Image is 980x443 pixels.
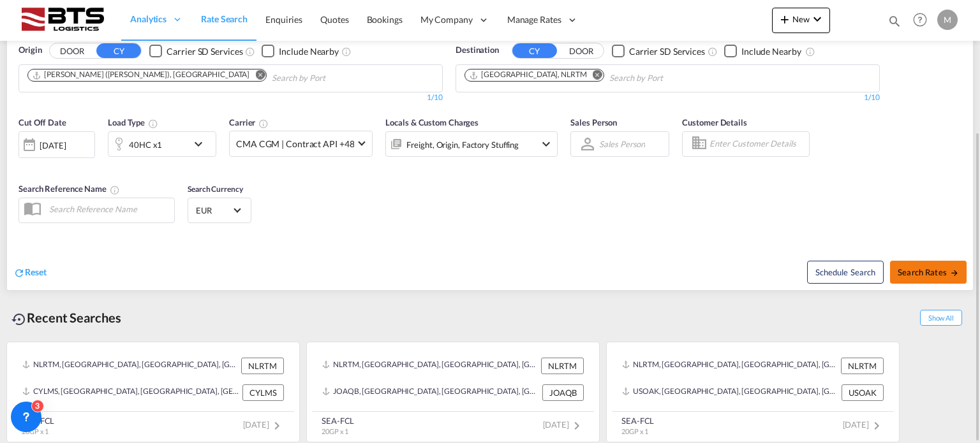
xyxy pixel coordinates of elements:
span: Help [909,9,931,31]
button: Note: By default Schedule search will only considerorigin ports, destination ports and cut off da... [807,261,884,284]
md-icon: icon-chevron-right [869,418,884,433]
md-icon: The selected Trucker/Carrierwill be displayed in the rate results If the rates are from another f... [258,119,269,129]
md-icon: icon-chevron-down [191,136,212,152]
div: CYLMS [242,384,284,401]
md-icon: Your search will be saved by the below given name [110,185,120,195]
span: Sales Person [570,117,617,127]
md-checkbox: Checkbox No Ink [612,44,705,57]
span: Quotes [320,14,348,25]
div: Press delete to remove this chip. [469,69,590,80]
md-icon: Unchecked: Search for CY (Container Yard) services for all selected carriers.Checked : Search for... [245,47,255,57]
md-select: Sales Person [598,134,646,153]
img: cdcc71d0be7811ed9adfbf939d2aa0e8.png [19,6,105,34]
span: Carrier [229,117,269,127]
md-icon: icon-refresh [13,267,25,279]
md-icon: icon-arrow-right [950,268,959,277]
span: [DATE] [843,419,884,430]
md-icon: icon-chevron-right [569,418,584,433]
span: Load Type [108,117,158,127]
md-icon: icon-chevron-right [269,418,285,433]
button: Search Ratesicon-arrow-right [890,261,967,284]
button: icon-plus 400-fgNewicon-chevron-down [772,8,830,33]
span: Locals & Custom Charges [385,117,479,127]
div: Press delete to remove this chip. [32,69,252,80]
span: Origin [19,44,41,57]
recent-search-card: NLRTM, [GEOGRAPHIC_DATA], [GEOGRAPHIC_DATA], [GEOGRAPHIC_DATA], [GEOGRAPHIC_DATA] NLRTMUSOAK, [GE... [606,342,900,442]
div: NLRTM [541,358,584,374]
span: 20GP x 1 [22,427,48,435]
span: My Company [420,13,473,26]
span: 20GP x 1 [621,427,648,435]
span: Cut Off Date [19,117,66,127]
button: CY [96,43,141,58]
span: Reset [25,266,47,277]
div: [DATE] [19,131,95,158]
div: NLRTM, Rotterdam, Netherlands, Western Europe, Europe [22,358,238,374]
div: USOAK, Oakland, CA, United States, North America, Americas [622,384,838,401]
md-icon: icon-information-outline [148,119,158,129]
button: Remove [584,69,604,82]
button: Remove [247,69,266,82]
div: JOAQB, Aqaba, Jordan, Levante, Middle East [322,384,539,401]
div: Recent Searches [6,303,126,332]
div: icon-magnify [887,14,902,33]
md-checkbox: Checkbox No Ink [262,44,339,57]
div: USOAK [842,384,884,401]
span: Search Reference Name [19,184,120,194]
div: 1/10 [19,92,443,103]
div: Include Nearby [279,45,339,58]
md-chips-wrap: Chips container. Use arrow keys to select chips. [463,65,736,89]
span: [DATE] [543,419,584,430]
div: NLRTM, Rotterdam, Netherlands, Western Europe, Europe [322,358,538,374]
span: CMA CGM | Contract API +48 [236,138,354,150]
span: Destination [456,44,499,57]
div: M [937,10,958,30]
span: Rate Search [201,13,248,24]
input: Search Reference Name [43,200,174,219]
input: Chips input. [272,68,393,89]
div: Carrier SD Services [629,45,705,58]
span: Manage Rates [507,13,561,26]
div: 40HC x1icon-chevron-down [108,131,216,157]
md-checkbox: Checkbox No Ink [149,44,242,57]
div: SEA-FCL [621,415,654,426]
span: Bookings [367,14,403,25]
md-icon: Unchecked: Ignores neighbouring ports when fetching rates.Checked : Includes neighbouring ports w... [341,47,352,57]
md-select: Select Currency: € EUREuro [195,201,244,219]
span: Search Currency [188,184,243,194]
md-icon: Unchecked: Search for CY (Container Yard) services for all selected carriers.Checked : Search for... [708,47,718,57]
button: DOOR [50,44,94,59]
md-icon: icon-plus 400-fg [777,11,792,27]
div: CYLMS, Limassol, Cyprus, Southern Europe, Europe [22,384,239,401]
div: OriginDOOR CY Checkbox No InkUnchecked: Search for CY (Container Yard) services for all selected ... [7,25,973,289]
div: NLRTM [841,358,884,374]
div: icon-refreshReset [13,266,47,280]
button: DOOR [559,44,604,59]
md-icon: icon-chevron-down [538,136,554,152]
span: Enquiries [265,14,302,25]
md-icon: icon-backup-restore [11,312,27,327]
md-checkbox: Checkbox No Ink [724,44,801,57]
div: NLRTM, Rotterdam, Netherlands, Western Europe, Europe [622,358,838,374]
md-icon: icon-magnify [887,14,902,28]
md-icon: icon-chevron-down [810,11,825,27]
span: Analytics [130,13,167,25]
div: 1/10 [456,92,880,103]
div: SEA-FCL [322,415,354,426]
span: EUR [196,205,232,216]
input: Enter Customer Details [709,134,805,154]
div: Rotterdam, NLRTM [469,69,587,80]
span: Customer Details [682,117,746,127]
md-chips-wrap: Chips container. Use arrow keys to select chips. [26,65,398,89]
span: [DATE] [243,419,285,430]
div: Help [909,9,937,32]
div: Include Nearby [741,45,801,58]
recent-search-card: NLRTM, [GEOGRAPHIC_DATA], [GEOGRAPHIC_DATA], [GEOGRAPHIC_DATA], [GEOGRAPHIC_DATA] NLRTMCYLMS, [GE... [6,342,300,442]
div: NLRTM [241,358,284,374]
div: JOAQB [542,384,584,401]
md-icon: Unchecked: Ignores neighbouring ports when fetching rates.Checked : Includes neighbouring ports w... [805,47,815,57]
span: New [777,14,825,24]
div: Freight Origin Factory Stuffingicon-chevron-down [385,131,558,157]
recent-search-card: NLRTM, [GEOGRAPHIC_DATA], [GEOGRAPHIC_DATA], [GEOGRAPHIC_DATA], [GEOGRAPHIC_DATA] NLRTMJOAQB, [GE... [306,342,600,442]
